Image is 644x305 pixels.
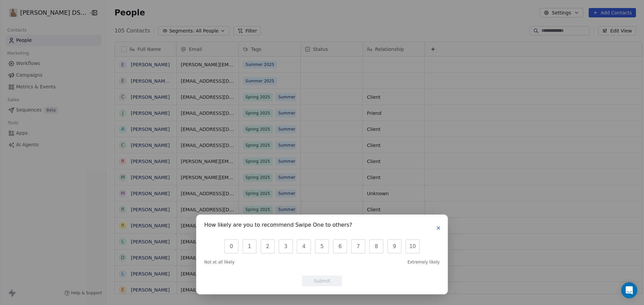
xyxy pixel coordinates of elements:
button: Submit [302,276,342,286]
button: 10 [406,239,420,253]
button: 2 [261,239,275,253]
button: 5 [315,239,329,253]
button: 1 [243,239,257,253]
button: 4 [297,239,311,253]
button: 3 [279,239,293,253]
span: Not at all likely [204,259,234,265]
button: 6 [333,239,347,253]
button: 7 [351,239,365,253]
button: 0 [224,239,238,253]
button: 9 [387,239,401,253]
h1: How likely are you to recommend Swipe One to others? [204,223,352,229]
span: Extremely likely [408,259,440,265]
button: 8 [369,239,383,253]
